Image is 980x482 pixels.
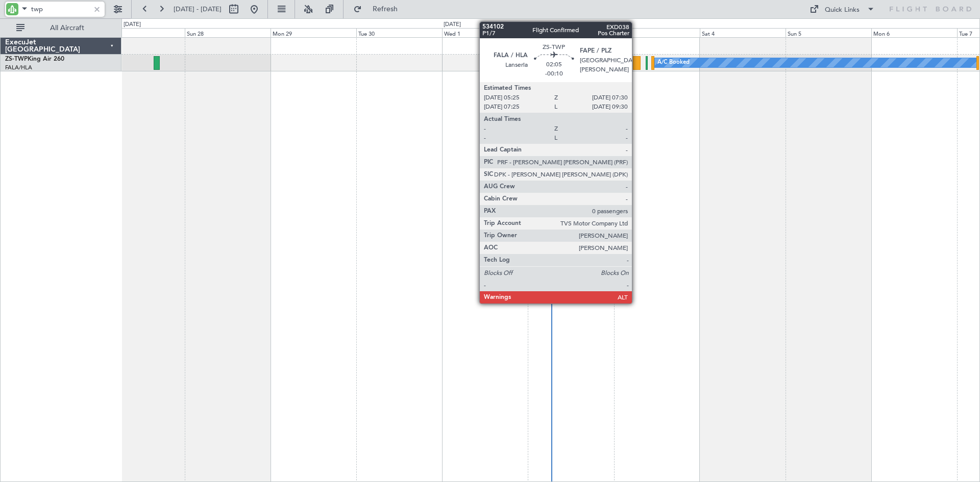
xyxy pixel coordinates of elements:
[5,56,64,62] a: ZS-TWPKing Air 260
[356,28,442,37] div: Tue 30
[657,55,690,70] div: A/C Booked
[871,28,957,37] div: Mon 6
[825,5,860,15] div: Quick Links
[444,20,461,29] div: [DATE]
[442,28,528,37] div: Wed 1
[614,28,700,37] div: Fri 3
[27,24,108,32] span: All Aircraft
[804,1,880,17] button: Quick Links
[364,6,407,13] span: Refresh
[174,5,222,14] span: [DATE] - [DATE]
[5,64,32,71] a: FALA/HLA
[786,28,871,37] div: Sun 5
[5,56,28,62] span: ZS-TWP
[349,1,410,17] button: Refresh
[11,20,111,36] button: All Aircraft
[528,28,614,37] div: Thu 2
[99,28,185,37] div: Sat 27
[271,28,356,37] div: Mon 29
[31,2,90,17] input: A/C (Reg. or Type)
[124,20,141,29] div: [DATE]
[700,28,786,37] div: Sat 4
[185,28,271,37] div: Sun 28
